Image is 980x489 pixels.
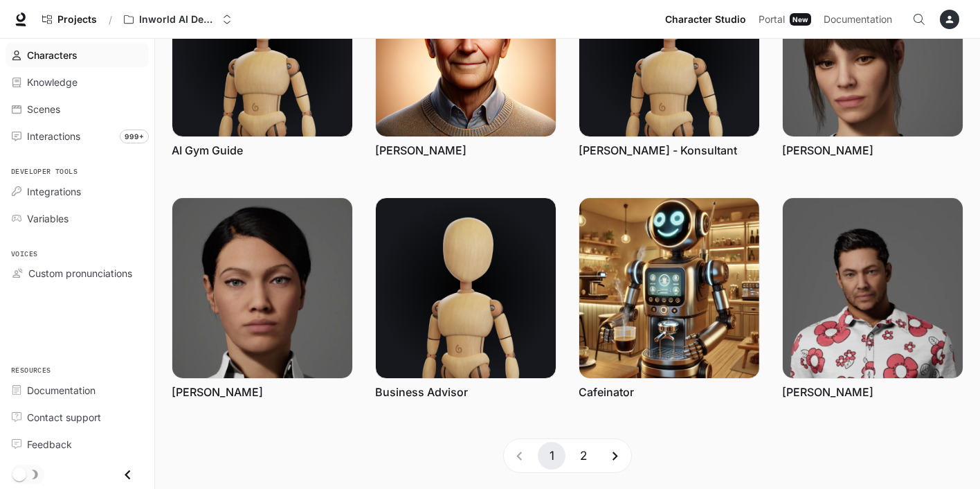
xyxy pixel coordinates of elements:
[538,442,565,470] button: page 1
[172,198,352,378] img: Anna Oshee
[376,198,556,378] img: Business Advisor
[57,14,97,26] span: Projects
[6,378,149,402] a: Documentation
[818,6,902,33] a: Documentation
[6,97,149,121] a: Scenes
[27,383,96,398] span: Documentation
[503,438,632,473] nav: pagination navigation
[783,198,963,378] img: Diego Herrera Suarez
[375,384,468,400] a: Business Advisor
[6,432,149,456] a: Feedback
[27,437,72,452] span: Feedback
[753,6,817,33] a: PortalNew
[172,143,243,158] a: AI Gym Guide
[12,466,26,481] span: Dark mode toggle
[6,124,149,148] a: Interactions
[27,75,78,89] span: Knowledge
[579,198,759,378] img: Cafeinator
[27,184,81,199] span: Integrations
[782,143,873,158] a: [PERSON_NAME]
[27,410,101,425] span: Contact support
[27,211,69,226] span: Variables
[36,6,103,33] a: Go to projects
[759,11,785,28] span: Portal
[6,179,149,204] a: Integrations
[790,13,811,26] div: New
[601,442,629,470] button: Go to next page
[6,206,149,231] a: Variables
[570,442,597,470] button: Go to page 2
[6,405,149,429] a: Contact support
[120,130,149,143] span: 999+
[6,261,149,285] a: Custom pronunciations
[112,461,143,489] button: Close drawer
[579,384,634,400] a: Cafeinator
[103,12,118,27] div: /
[665,11,746,28] span: Character Studio
[139,14,217,26] p: Inworld AI Demos kamil
[375,143,466,158] a: [PERSON_NAME]
[6,70,149,94] a: Knowledge
[27,102,60,116] span: Scenes
[579,143,737,158] a: [PERSON_NAME] - Konsultant
[172,384,263,400] a: [PERSON_NAME]
[118,6,238,33] button: Open workspace menu
[905,6,933,33] button: Open Command Menu
[824,11,892,28] span: Documentation
[28,266,132,281] span: Custom pronunciations
[27,48,78,62] span: Characters
[27,129,80,143] span: Interactions
[660,6,752,33] a: Character Studio
[6,43,149,67] a: Characters
[782,384,873,400] a: [PERSON_NAME]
